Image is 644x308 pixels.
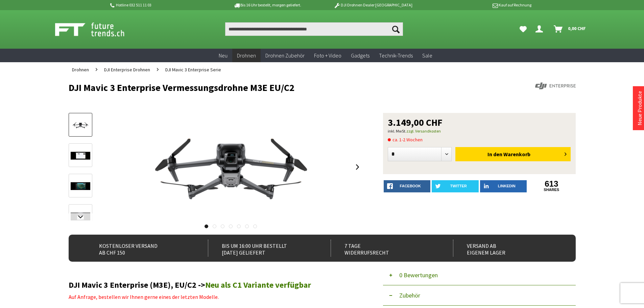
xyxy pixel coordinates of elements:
a: zzgl. Versandkosten [406,128,441,134]
img: DJI FlightHub 2 [71,182,90,190]
img: DJI Wärmebild-Analysetool 3.0 [71,152,90,160]
h1: DJI Mavic 3 Enterprise Vermessungsdrohne M3E EU/C2 [69,82,474,93]
span: Neu [219,52,228,59]
input: Produkt, Marke, Kategorie, EAN, Artikelnummer… [225,22,403,36]
span: Gadgets [351,52,369,59]
span: LinkedIn [498,184,516,188]
p: Kauf auf Rechnung [426,1,531,9]
button: In den Warenkorb [455,147,571,161]
a: Sale [418,49,437,63]
a: DJI Enterprise Drohnen [101,62,153,77]
p: DJI Drohnen Dealer [GEOGRAPHIC_DATA] [320,1,426,9]
a: DJI Mavic 3 Enterprise Serie [162,62,224,77]
span: DJI Mavic 3 Enterprise Serie [165,67,221,73]
span: Sale [422,52,432,59]
span: Technik-Trends [379,52,413,59]
img: DJI Enterprise [535,82,576,89]
a: Foto + Video [309,49,346,63]
p: Bis 16 Uhr bestellt, morgen geliefert. [215,1,320,9]
a: Technik-Trends [374,49,418,63]
span: twitter [450,184,467,188]
span: 3.149,00 CHF [388,118,443,127]
img: DJI Mavic 3E [135,113,327,221]
a: LinkedIn [480,180,527,192]
a: Meine Favoriten [516,22,530,36]
a: twitter [432,180,479,192]
div: Kostenloser Versand ab CHF 150 [86,240,193,257]
span: Drohnen Zubehör [265,52,305,59]
h2: DJI Mavic 3 Enterprise (M3E), EU/C2 -> [69,281,363,289]
span: DJI Enterprise Drohnen [104,67,150,73]
img: Shop Futuretrends - zur Startseite wechseln [55,21,139,38]
span: Warenkorb [503,151,530,158]
span: In den [487,151,502,158]
a: shares [528,188,575,192]
a: facebook [384,180,431,192]
p: Hotline 032 511 11 03 [109,1,215,9]
button: 0 Bewertungen [383,265,576,285]
div: Bis um 16:00 Uhr bestellt [DATE] geliefert [208,240,316,257]
a: Drohnen Zubehör [261,49,309,63]
a: Neu als C1 Variante verfügbar [205,280,311,290]
a: Neue Produkte [636,91,643,125]
img: DJI Pilot 2 [71,213,90,220]
span: Foto + Video [314,52,341,59]
span: 0,00 CHF [568,23,586,34]
span: facebook [400,184,421,188]
a: Drohnen [69,62,92,77]
p: inkl. MwSt. [388,127,571,135]
a: Dein Konto [533,22,548,36]
span: Drohnen [237,52,256,59]
a: Drohnen [232,49,261,63]
button: Suchen [389,22,403,36]
div: 7 Tage Widerrufsrecht [331,240,438,257]
span: Auf Anfrage, bestellen wir Ihnen gerne eines der letzten Modelle. [69,293,219,300]
a: Warenkorb [551,22,589,36]
div: Versand ab eigenem Lager [453,240,561,257]
button: Zubehör [383,285,576,306]
a: Gadgets [346,49,374,63]
img: Vorschau: DJI Mavic 3E [71,120,90,131]
span: Drohnen [72,67,89,73]
a: Neu [214,49,232,63]
span: ca. 1-2 Wochen [388,136,423,144]
a: 613 [528,180,575,188]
